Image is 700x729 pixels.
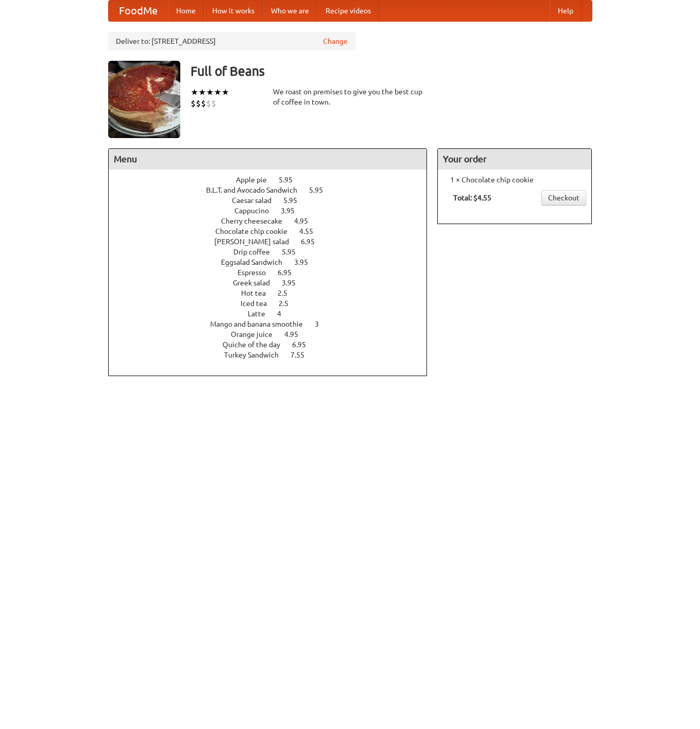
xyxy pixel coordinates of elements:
[279,299,299,308] span: 2.5
[215,227,332,235] a: Chocolate chip cookie 4.55
[278,268,302,277] span: 6.95
[214,87,221,98] li: ★
[438,149,591,169] h4: Your order
[241,299,277,308] span: Iced tea
[234,207,314,215] a: Cappucino 3.95
[108,61,180,138] img: angular.jpg
[201,98,206,109] li: $
[233,279,315,287] a: Greek salad 3.95
[273,87,428,107] div: We roast on premises to give you the best cup of coffee in town.
[248,310,276,318] span: Latte
[236,176,277,184] span: Apple pie
[221,87,229,98] li: ★
[233,248,280,256] span: Drip coffee
[284,330,309,338] span: 4.95
[198,87,206,98] li: ★
[241,289,276,297] span: Hot tea
[263,1,317,21] a: Who we are
[294,258,318,266] span: 3.95
[283,196,308,205] span: 5.95
[109,149,427,169] h4: Menu
[241,299,308,308] a: Iced tea 2.5
[236,176,312,184] a: Apple pie 5.95
[224,351,289,359] span: Turkey Sandwich
[215,227,298,235] span: Chocolate chip cookie
[231,330,283,338] span: Orange juice
[294,217,318,225] span: 4.95
[278,289,298,297] span: 2.5
[232,196,316,205] a: Caesar salad 5.95
[282,248,306,256] span: 5.95
[277,310,292,318] span: 4
[232,196,282,205] span: Caesar salad
[317,1,379,21] a: Recipe videos
[223,341,325,349] a: Quiche of the day 6.95
[224,351,323,359] a: Turkey Sandwich 7.55
[206,98,211,109] li: $
[233,279,280,287] span: Greek salad
[108,32,355,50] div: Deliver to: [STREET_ADDRESS]
[214,238,299,246] span: [PERSON_NAME] salad
[223,341,291,349] span: Quiche of the day
[281,207,305,215] span: 3.95
[443,175,586,185] li: 1 × Chocolate chip cookie
[221,258,293,266] span: Eggsalad Sandwich
[323,36,348,46] a: Change
[211,98,216,109] li: $
[206,186,308,194] span: B.L.T. and Avocado Sandwich
[206,186,342,194] a: B.L.T. and Avocado Sandwich 5.95
[196,98,201,109] li: $
[237,268,276,277] span: Espresso
[279,176,303,184] span: 5.95
[231,330,317,338] a: Orange juice 4.95
[191,98,196,109] li: $
[214,238,334,246] a: [PERSON_NAME] salad 6.95
[241,289,306,297] a: Hot tea 2.5
[210,320,313,328] span: Mango and banana smoothie
[206,87,214,98] li: ★
[234,207,279,215] span: Cappucino
[168,1,204,21] a: Home
[453,194,491,202] b: Total: $4.55
[109,1,168,21] a: FoodMe
[221,217,327,225] a: Cherry cheesecake 4.95
[221,217,293,225] span: Cherry cheesecake
[282,279,306,287] span: 3.95
[550,1,582,21] a: Help
[309,186,333,194] span: 5.95
[233,248,315,256] a: Drip coffee 5.95
[315,320,329,328] span: 3
[191,61,592,81] h3: Full of Beans
[221,258,327,266] a: Eggsalad Sandwich 3.95
[210,320,338,328] a: Mango and banana smoothie 3
[248,310,300,318] a: Latte 4
[301,238,325,246] span: 6.95
[292,341,316,349] span: 6.95
[191,87,198,98] li: ★
[237,268,311,277] a: Espresso 6.95
[291,351,315,359] span: 7.55
[204,1,263,21] a: How it works
[541,190,586,206] a: Checkout
[299,227,323,235] span: 4.55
